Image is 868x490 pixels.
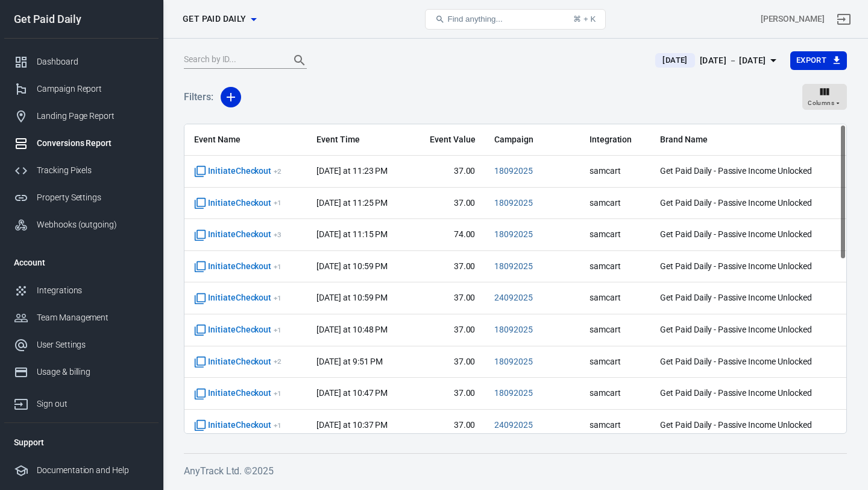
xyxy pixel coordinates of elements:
sup: + 1 [274,262,281,271]
span: Get Paid Daily - Passive Income Unlocked [660,356,829,368]
a: Campaign Report [4,75,159,103]
a: Sign out [4,386,159,418]
sup: + 1 [274,326,281,334]
span: Event Time [316,134,401,146]
div: Team Management [37,311,149,324]
span: Find anything... [447,14,502,24]
span: Get Paid Daily - Passive Income Unlocked [660,165,829,177]
a: 18092025 [494,261,533,271]
span: Get Paid Daily [183,11,247,27]
time: 2025-09-26T22:48:37+02:00 [316,325,388,334]
span: 18092025 [494,165,533,177]
span: Columns [808,98,834,109]
button: Export [790,51,847,70]
time: 2025-09-26T23:25:19+02:00 [316,198,388,208]
a: Team Management [4,304,159,331]
span: samcart [590,419,641,431]
span: samcart [590,261,641,273]
div: Get Paid Daily [4,14,159,25]
time: 2025-09-26T22:47:32+02:00 [316,388,388,398]
a: Integrations [4,277,159,304]
div: Sign out [37,398,149,410]
span: 24092025 [494,292,533,304]
button: [DATE][DATE] － [DATE] [646,51,790,71]
a: Webhooks (outgoing) [4,211,159,238]
a: 18092025 [494,325,533,334]
div: User Settings [37,339,149,351]
sup: + 1 [274,389,281,398]
span: 18092025 [494,324,533,336]
span: Brand Name [660,134,829,146]
span: 18092025 [494,229,533,241]
button: Get Paid Daily [178,8,261,30]
time: 2025-09-26T22:59:16+02:00 [316,293,388,302]
span: Get Paid Daily - Passive Income Unlocked [660,387,829,399]
span: [DATE] [658,54,692,66]
a: 18092025 [494,166,533,176]
span: samcart [590,292,641,304]
a: Tracking Pixels [4,157,159,184]
button: Search [285,46,314,75]
span: samcart [590,165,641,177]
div: Property Settings [37,191,149,204]
time: 2025-09-26T23:15:34+02:00 [316,229,388,239]
span: InitiateCheckout [194,419,281,431]
h6: AnyTrack Ltd. © 2025 [184,463,847,479]
sup: + 1 [274,294,281,302]
time: 2025-09-26T23:23:48+02:00 [316,166,388,176]
span: 74.00 [420,229,475,241]
div: Tracking Pixels [37,164,149,177]
span: InitiateCheckout [194,324,281,336]
input: Search by ID... [184,52,280,68]
span: 37.00 [420,419,475,431]
span: InitiateCheckout [194,356,281,368]
span: InitiateCheckout [194,197,281,209]
div: scrollable content [184,124,846,433]
span: samcart [590,229,641,241]
time: 2025-09-26T22:37:12+02:00 [316,420,388,430]
a: 24092025 [494,420,533,430]
div: ⌘ + K [573,14,596,24]
span: InitiateCheckout [194,165,281,177]
sup: + 2 [274,357,281,366]
span: Campaign [494,134,570,146]
a: User Settings [4,331,159,358]
a: Landing Page Report [4,103,159,130]
div: Campaign Report [37,83,149,95]
span: Get Paid Daily - Passive Income Unlocked [660,419,829,431]
span: 37.00 [420,356,475,368]
span: 18092025 [494,261,533,273]
span: 18092025 [494,356,533,368]
a: 18092025 [494,229,533,239]
span: samcart [590,324,641,336]
span: Get Paid Daily - Passive Income Unlocked [660,324,829,336]
span: samcart [590,197,641,209]
sup: + 3 [274,231,281,239]
div: Conversions Report [37,137,149,150]
sup: + 2 [274,167,281,176]
div: Landing Page Report [37,110,149,122]
a: Sign out [829,5,858,34]
a: 24092025 [494,293,533,302]
span: 37.00 [420,292,475,304]
a: 18092025 [494,388,533,398]
sup: + 1 [274,421,281,430]
span: 18092025 [494,387,533,399]
span: InitiateCheckout [194,261,281,273]
time: 2025-09-26T21:51:04+02:00 [316,357,383,366]
div: Integrations [37,284,149,297]
span: 37.00 [420,387,475,399]
div: Usage & billing [37,366,149,378]
span: 37.00 [420,197,475,209]
a: Dashboard [4,48,159,75]
a: Conversions Report [4,130,159,157]
div: [DATE] － [DATE] [700,53,766,68]
sup: + 1 [274,199,281,207]
a: Property Settings [4,184,159,211]
span: Get Paid Daily - Passive Income Unlocked [660,229,829,241]
span: 18092025 [494,197,533,209]
time: 2025-09-26T22:59:29+02:00 [316,261,388,271]
span: 37.00 [420,165,475,177]
span: 37.00 [420,261,475,273]
span: Get Paid Daily - Passive Income Unlocked [660,197,829,209]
